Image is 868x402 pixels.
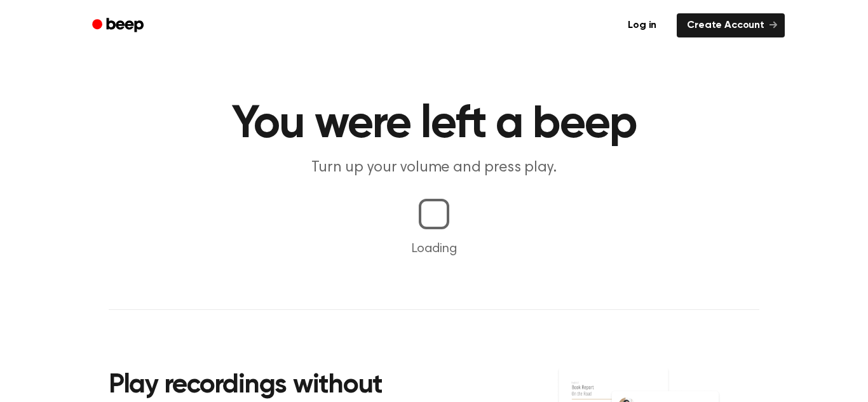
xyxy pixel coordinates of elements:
a: Beep [83,13,155,38]
p: Turn up your volume and press play. [190,157,678,178]
p: Loading [15,239,853,258]
h1: You were left a beep [109,102,759,147]
a: Create Account [677,13,785,37]
a: Log in [615,11,669,40]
